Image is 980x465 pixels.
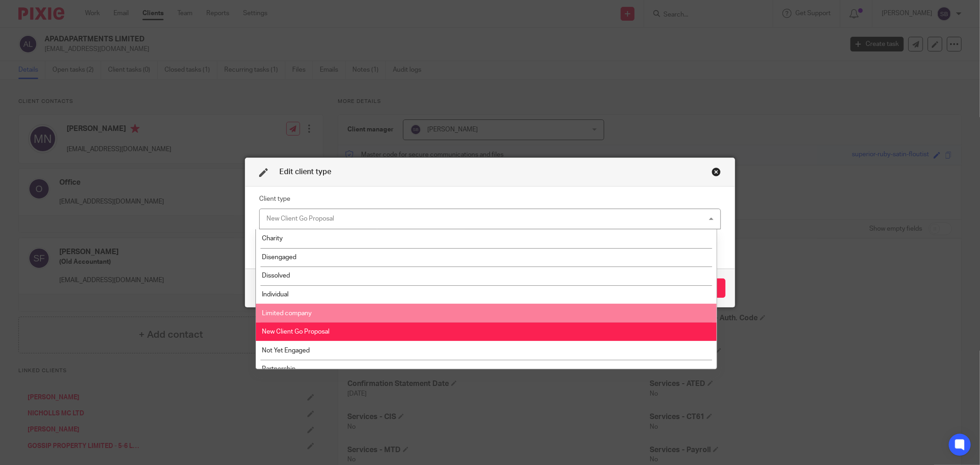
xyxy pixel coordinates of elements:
div: New Client Go Proposal [266,215,334,222]
span: Partnership [262,366,295,372]
span: Disengaged [262,254,296,261]
span: Individual [262,291,289,298]
span: New Client Go Proposal [262,329,329,335]
span: Edit client type [279,168,331,176]
label: Client type [259,194,290,204]
span: Not Yet Engaged [262,347,310,354]
span: Limited company [262,310,312,317]
span: Charity [262,235,283,242]
div: Close this dialog window [712,167,721,176]
span: Dissolved [262,272,290,279]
